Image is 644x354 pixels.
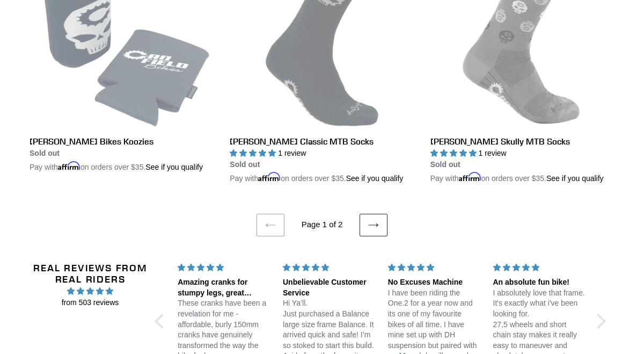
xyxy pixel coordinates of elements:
[32,285,148,297] span: 4.96 stars
[32,262,148,285] h2: Real Reviews from Real Riders
[388,262,480,273] div: 5 stars
[283,277,375,298] div: Unbelievable Customer Service
[283,262,375,273] div: 5 stars
[178,277,270,298] div: Amazing cranks for stumpy legs, great customer service too
[178,262,270,273] div: 5 stars
[32,297,148,308] span: from 503 reviews
[493,277,586,288] div: An absolute fun bike!
[287,219,357,231] li: Page 1 of 2
[493,262,586,273] div: 5 stars
[388,277,480,288] div: No Excuses Machine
